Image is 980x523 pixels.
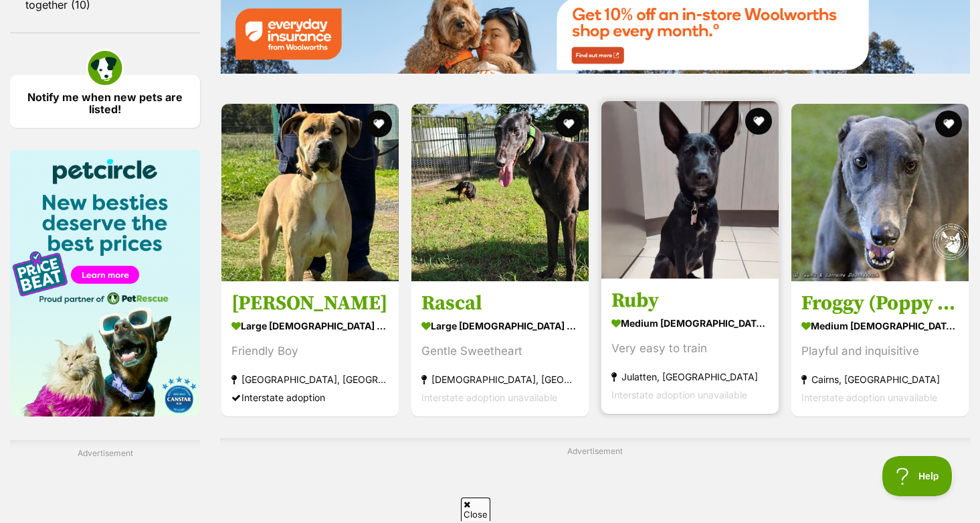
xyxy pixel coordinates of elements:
[801,316,959,335] strong: medium [DEMOGRAPHIC_DATA] Dog
[882,456,953,496] iframe: Help Scout Beacon - Open
[231,370,389,388] strong: [GEOGRAPHIC_DATA], [GEOGRAPHIC_DATA]
[421,342,579,360] div: Gentle Sweetheart
[231,316,389,335] strong: large [DEMOGRAPHIC_DATA] Dog
[365,110,392,137] button: favourite
[231,388,389,406] div: Interstate adoption
[791,281,969,417] a: Froggy (Poppy Ed) medium [DEMOGRAPHIC_DATA] Dog Playful and inquisitive Cairns, [GEOGRAPHIC_DATA]...
[601,278,779,414] a: Ruby medium [DEMOGRAPHIC_DATA] Dog Very easy to train Julatten, [GEOGRAPHIC_DATA] Interstate adop...
[611,389,747,400] span: Interstate adoption unavailable
[231,291,389,316] h3: [PERSON_NAME]
[801,370,959,388] strong: Cairns, [GEOGRAPHIC_DATA]
[745,108,772,135] button: favourite
[421,370,579,388] strong: [DEMOGRAPHIC_DATA], [GEOGRAPHIC_DATA]
[10,150,200,417] img: Pet Circle promo banner
[10,75,200,128] a: Notify me when new pets are listed!
[791,104,969,281] img: Froggy (Poppy Ed) - Greyhound Dog
[411,281,589,417] a: Rascal large [DEMOGRAPHIC_DATA] Dog Gentle Sweetheart [DEMOGRAPHIC_DATA], [GEOGRAPHIC_DATA] Inter...
[221,104,399,281] img: Butler - Rhodesian Ridgeback Dog
[611,368,769,386] strong: Julatten, [GEOGRAPHIC_DATA]
[801,392,937,403] span: Interstate adoption unavailable
[801,342,959,360] div: Playful and inquisitive
[221,281,399,417] a: [PERSON_NAME] large [DEMOGRAPHIC_DATA] Dog Friendly Boy [GEOGRAPHIC_DATA], [GEOGRAPHIC_DATA] Inte...
[555,110,582,137] button: favourite
[461,498,490,521] span: Close
[231,342,389,360] div: Friendly Boy
[421,316,579,335] strong: large [DEMOGRAPHIC_DATA] Dog
[421,392,557,403] span: Interstate adoption unavailable
[935,110,962,137] button: favourite
[611,340,769,358] div: Very easy to train
[421,291,579,316] h3: Rascal
[611,288,769,313] h3: Ruby
[801,291,959,316] h3: Froggy (Poppy Ed)
[411,104,589,281] img: Rascal - Greyhound Dog
[601,101,779,279] img: Ruby - Australian Kelpie Dog
[611,313,769,333] strong: medium [DEMOGRAPHIC_DATA] Dog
